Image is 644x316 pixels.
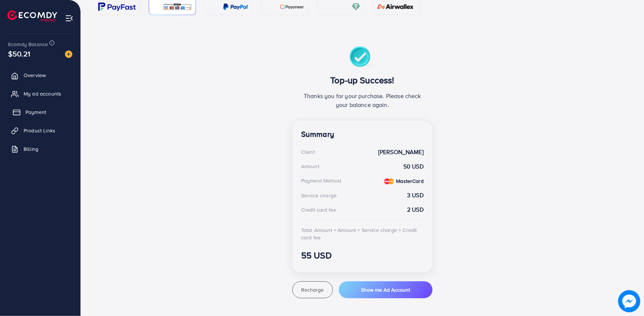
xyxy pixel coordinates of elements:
img: logo [7,10,57,22]
span: $50.21 [7,44,32,63]
div: Credit card fee [301,206,336,213]
p: Thanks you for your purchase. Please check your balance again. [301,91,424,109]
img: card [375,3,416,11]
button: Show me Ad Account [339,281,433,298]
img: card [352,3,360,11]
span: Recharge [301,286,324,294]
strong: MasterCard [396,177,424,185]
a: My ad accounts [6,86,75,101]
img: card [98,3,136,11]
img: credit [384,178,394,184]
button: Recharge [292,281,333,298]
img: menu [65,14,73,22]
strong: 2 USD [407,205,424,214]
div: Service charge [301,192,337,199]
span: Show me Ad Account [361,286,410,294]
strong: [PERSON_NAME] [378,148,424,156]
strong: 50 USD [403,162,424,171]
span: Product Links [24,127,55,134]
h4: Summary [301,130,424,139]
div: Client [301,148,315,156]
span: Ecomdy Balance [8,41,48,48]
span: Billing [24,145,38,153]
strong: 3 USD [407,191,424,199]
a: Product Links [6,123,75,138]
a: Overview [6,68,75,83]
span: Payment [25,108,46,116]
img: success [349,46,376,69]
div: Payment Method [301,177,341,184]
div: Total Amount = Amount + Service charge + Credit card fee [301,226,424,242]
div: Amount [301,163,319,170]
span: My ad accounts [24,90,61,97]
a: Payment [6,105,75,119]
h3: 55 USD [301,250,424,261]
img: card [223,3,248,11]
img: image [65,51,72,58]
img: card [280,3,304,11]
a: Billing [6,142,75,156]
span: Overview [24,72,46,79]
h3: Top-up Success! [301,75,424,86]
img: card [163,3,192,11]
img: image [618,290,640,312]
